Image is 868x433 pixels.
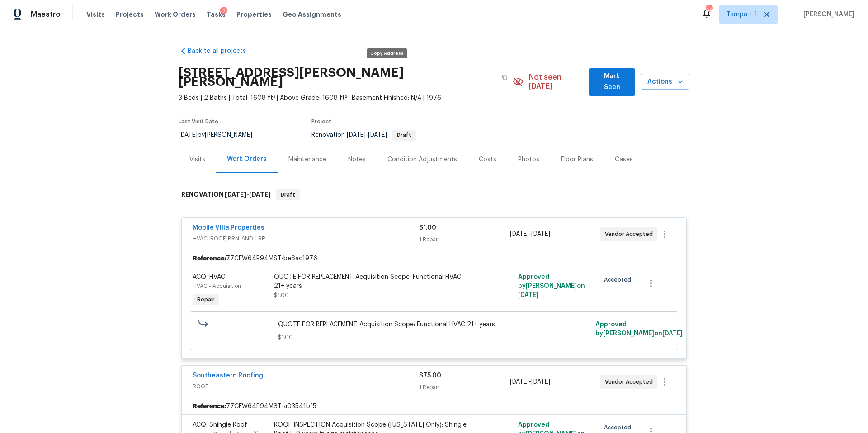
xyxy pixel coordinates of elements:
b: Reference: [193,402,226,411]
span: Actions [648,76,682,88]
div: RENOVATION [DATE]-[DATE]Draft [179,180,689,209]
span: Tasks [207,11,226,18]
span: [DATE] [510,379,529,385]
span: - [510,377,550,386]
div: Floor Plans [561,155,593,164]
span: 3 Beds | 2 Baths | Total: 1608 ft² | Above Grade: 1608 ft² | Basement Finished: N/A | 1976 [179,94,513,103]
span: Work Orders [155,10,196,19]
div: Photos [518,155,539,164]
span: - [510,230,550,239]
b: Reference: [193,254,226,263]
span: $1.00 [419,225,436,231]
h2: [STREET_ADDRESS][PERSON_NAME][PERSON_NAME] [179,68,496,86]
div: 1 Repair [419,383,509,392]
span: Mark Seen [596,71,628,93]
div: QUOTE FOR REPLACEMENT. Acquisition Scope: Functional HVAC 21+ years [274,273,472,291]
span: Draft [393,132,415,138]
span: Visits [86,10,105,19]
span: Approved by [PERSON_NAME] on [595,321,683,337]
span: [DATE] [179,132,198,138]
h6: RENOVATION [181,189,271,200]
div: 77CFW64P94MST-a03541bf5 [182,398,686,414]
span: [DATE] [662,330,683,337]
span: ACQ: Shingle Roof [193,422,247,428]
div: 1 Repair [419,235,509,244]
span: [DATE] [249,191,271,198]
div: Costs [479,155,496,164]
span: Geo Assignments [283,10,341,19]
div: Cases [615,155,633,164]
span: Projects [116,10,144,19]
span: Maestro [31,10,61,19]
a: Mobile Villa Properties [193,225,264,231]
span: [PERSON_NAME] [800,10,854,19]
span: HVAC, ROOF, BRN_AND_LRR [193,234,419,243]
span: ACQ: HVAC [193,274,225,280]
div: Notes [348,155,366,164]
span: Project [311,119,331,124]
span: Properties [236,10,272,19]
div: Condition Adjustments [387,155,457,164]
span: QUOTE FOR REPLACEMENT. Acquisition Scope: Functional HVAC 21+ years [278,320,590,329]
div: Work Orders [227,155,267,164]
span: [DATE] [518,292,538,298]
span: Accepted [604,423,635,432]
div: 77CFW64P94MST-be6ac1976 [182,250,686,267]
a: Back to all projects [179,47,265,56]
span: Tampa + 1 [726,10,757,19]
div: Visits [189,155,205,164]
span: $75.00 [419,372,441,379]
a: Southeastern Roofing [193,372,263,379]
div: Maintenance [288,155,326,164]
div: 2 [220,7,227,16]
span: Accepted [604,275,635,284]
span: HVAC - Acquisition [193,283,241,289]
span: - [225,191,271,198]
span: Renovation [311,132,416,138]
span: ROOF [193,382,419,391]
span: Last Visit Date [179,119,218,124]
span: Draft [277,190,299,199]
span: Not seen [DATE] [529,73,584,91]
span: Approved by [PERSON_NAME] on [518,274,585,298]
div: 44 [706,5,712,14]
span: $1.00 [274,292,289,298]
span: [DATE] [347,132,366,138]
span: - [347,132,387,138]
span: Vendor Accepted [605,377,656,386]
button: Actions [641,74,689,90]
span: Repair [193,295,218,304]
span: $1.00 [278,333,590,342]
button: Mark Seen [589,68,635,96]
span: [DATE] [368,132,387,138]
span: [DATE] [225,191,246,198]
span: [DATE] [510,231,529,237]
span: [DATE] [531,379,550,385]
span: Vendor Accepted [605,230,656,239]
span: [DATE] [531,231,550,237]
div: by [PERSON_NAME] [179,130,263,141]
